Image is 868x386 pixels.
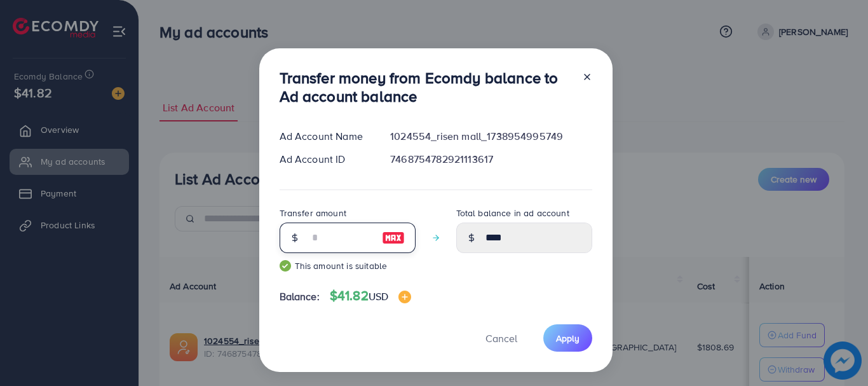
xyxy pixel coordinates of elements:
[269,152,381,167] div: Ad Account ID
[280,69,572,106] h3: Transfer money from Ecomdy balance to Ad account balance
[470,324,533,352] button: Cancel
[330,288,411,304] h4: $41.82
[280,259,416,272] small: This amount is suitable
[380,129,602,144] div: 1024554_risen mall_1738954995749
[398,291,411,303] img: image
[382,230,405,245] img: image
[556,332,580,345] span: Apply
[269,129,381,144] div: Ad Account Name
[456,207,569,219] label: Total balance in ad account
[280,289,320,304] span: Balance:
[280,260,291,272] img: guide
[280,207,346,219] label: Transfer amount
[543,324,592,352] button: Apply
[380,152,602,167] div: 7468754782921113617
[485,331,517,345] span: Cancel
[369,289,388,303] span: USD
